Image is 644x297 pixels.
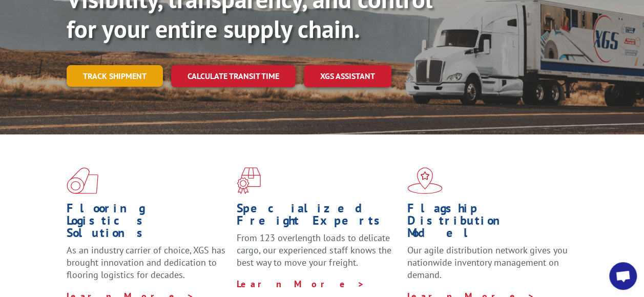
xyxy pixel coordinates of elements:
[304,65,391,87] a: XGS ASSISTANT
[407,244,568,281] span: Our agile distribution network gives you nationwide inventory management on demand.
[407,202,570,244] h1: Flagship Distribution Model
[67,167,98,194] img: xgs-icon-total-supply-chain-intelligence-red
[237,202,399,232] h1: Specialized Freight Experts
[171,65,296,87] a: Calculate transit time
[67,202,229,244] h1: Flooring Logistics Solutions
[407,167,443,194] img: xgs-icon-flagship-distribution-model-red
[237,167,261,194] img: xgs-icon-focused-on-flooring-red
[237,278,364,290] a: Learn More >
[67,65,163,87] a: Track shipment
[609,262,637,290] div: Open chat
[67,244,225,281] span: As an industry carrier of choice, XGS has brought innovation and dedication to flooring logistics...
[237,232,399,278] p: From 123 overlength loads to delicate cargo, our experienced staff knows the best way to move you...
